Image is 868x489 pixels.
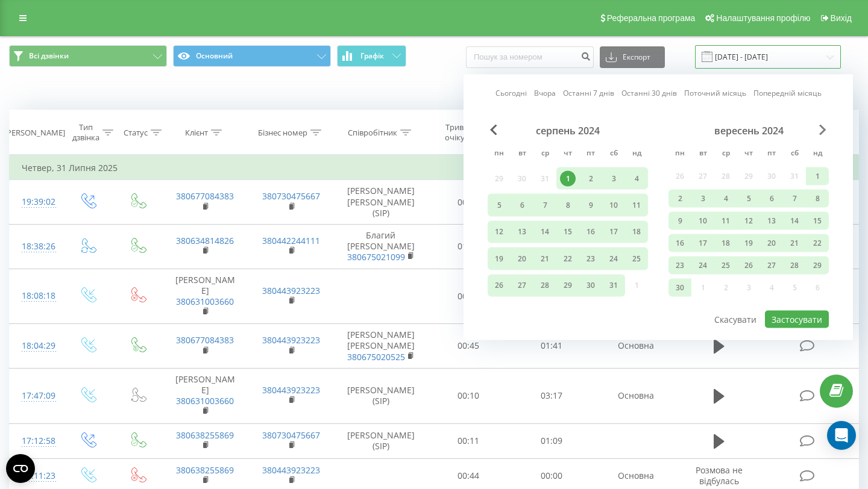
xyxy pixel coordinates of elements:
[763,145,781,163] abbr: п’ятниця
[810,191,825,207] div: 8
[718,235,734,251] div: 18
[625,194,648,216] div: нд 11 серп 2024 р.
[510,423,593,458] td: 01:09
[22,384,51,408] div: 17:47:09
[629,251,644,266] div: 25
[262,384,320,396] a: 380443923223
[602,220,625,243] div: сб 17 серп 2024 р.
[337,45,406,67] button: Графік
[537,278,553,293] div: 28
[438,122,494,143] div: Тривалість очікування
[262,190,320,202] a: 380730475667
[696,464,743,487] span: Розмова не відбулась
[684,87,746,99] a: Поточний місяць
[708,311,763,328] button: Скасувати
[695,258,711,273] div: 24
[695,235,711,251] div: 17
[714,257,737,275] div: ср 25 вер 2024 р.
[185,128,208,138] div: Клієнт
[491,198,507,213] div: 5
[783,190,806,208] div: сб 7 вер 2024 р.
[427,180,511,225] td: 00:21
[672,258,688,273] div: 23
[583,278,599,293] div: 30
[625,167,648,190] div: нд 4 серп 2024 р.
[718,213,734,229] div: 11
[579,274,602,296] div: пт 30 серп 2024 р.
[827,421,856,450] div: Open Intercom Messenger
[741,258,756,273] div: 26
[513,145,531,163] abbr: вівторок
[559,145,577,163] abbr: четвер
[783,234,806,252] div: сб 21 вер 2024 р.
[262,235,320,246] a: 380442244111
[511,194,533,216] div: вт 6 серп 2024 р.
[691,234,714,252] div: вт 17 вер 2024 р.
[810,258,825,273] div: 29
[491,278,507,293] div: 26
[533,220,556,243] div: ср 14 серп 2024 р.
[579,220,602,243] div: пт 16 серп 2024 р.
[602,194,625,216] div: сб 10 серп 2024 р.
[764,191,779,207] div: 6
[511,220,533,243] div: вт 13 серп 2024 р.
[491,251,507,266] div: 19
[533,274,556,296] div: ср 28 серп 2024 р.
[560,170,576,186] div: 1
[490,125,497,135] span: Previous Month
[627,145,646,163] abbr: неділя
[737,212,760,230] div: чт 12 вер 2024 р.
[600,46,665,68] button: Експорт
[335,180,427,225] td: [PERSON_NAME] [PERSON_NAME] (SIP)
[764,235,779,251] div: 20
[495,87,527,99] a: Сьогодні
[740,145,758,163] abbr: четвер
[514,198,530,213] div: 6
[583,170,599,186] div: 2
[176,235,234,246] a: 380634814826
[760,257,783,275] div: пт 27 вер 2024 р.
[162,269,248,324] td: [PERSON_NAME]
[427,423,511,458] td: 00:11
[810,213,825,229] div: 15
[6,454,35,483] button: Open CMP widget
[806,257,829,275] div: нд 29 вер 2024 р.
[602,167,625,190] div: сб 3 серп 2024 р.
[760,212,783,230] div: пт 13 вер 2024 р.
[583,198,599,213] div: 9
[672,280,688,296] div: 30
[668,190,691,208] div: пн 2 вер 2024 р.
[583,224,599,240] div: 16
[556,167,579,190] div: чт 1 серп 2024 р.
[716,13,810,23] span: Налаштування профілю
[10,156,859,180] td: Четвер, 31 Липня 2025
[606,278,621,293] div: 31
[176,296,234,307] a: 380631003660
[808,145,826,163] abbr: неділя
[360,52,384,60] span: Графік
[537,224,553,240] div: 14
[488,274,511,296] div: пн 26 серп 2024 р.
[176,334,234,346] a: 380677084383
[672,235,688,251] div: 16
[606,224,621,240] div: 17
[9,45,167,67] button: Всі дзвінки
[672,191,688,207] div: 2
[22,284,51,308] div: 18:08:18
[511,274,533,296] div: вт 27 серп 2024 р.
[787,191,802,207] div: 7
[124,128,148,138] div: Статус
[22,190,51,214] div: 19:39:02
[629,170,644,186] div: 4
[806,212,829,230] div: нд 15 вер 2024 р.
[335,423,427,458] td: [PERSON_NAME] (SIP)
[629,198,644,213] div: 11
[347,251,405,263] a: 380675021099
[668,279,691,297] div: пн 30 вер 2024 р.
[556,248,579,270] div: чт 22 серп 2024 р.
[347,351,405,363] a: 380675020525
[787,235,802,251] div: 21
[741,191,756,207] div: 5
[787,213,802,229] div: 14
[556,194,579,216] div: чт 8 серп 2024 р.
